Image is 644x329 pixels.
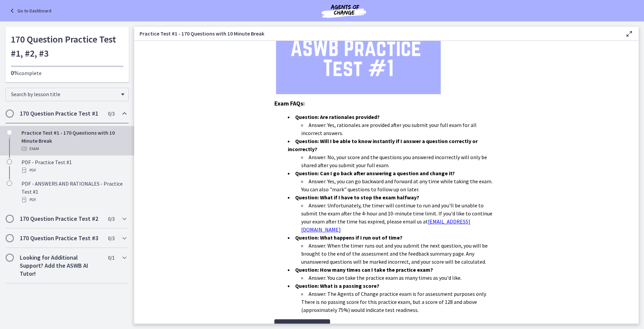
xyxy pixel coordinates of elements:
li: Answer: You can take the practice exam as many times as you'd like. [301,274,498,282]
div: Exam [21,145,126,153]
div: PDF [21,196,126,204]
span: 0 / 1 [108,254,114,262]
li: Answer: The Agents of Change practice exam is for assessment purposes only. There is no passing s... [301,290,498,314]
img: 1.png [276,2,441,94]
h1: 170 Question Practice Test #1, #2, #3 [11,32,123,60]
strong: Question: How many times can I take the practice exam? [295,266,433,273]
div: PDF - Practice Test #1 [21,158,126,174]
img: Agents of Change Social Work Test Prep [304,3,384,19]
span: 0 / 3 [108,110,114,118]
h2: 170 Question Practice Test #3 [20,234,102,242]
h2: 170 Question Practice Test #1 [20,110,102,118]
div: PDF - ANSWERS AND RATIONALES - Practice Test #1 [21,180,126,204]
span: 0 / 3 [108,234,114,242]
strong: Question: What is a passing score? [295,282,379,289]
li: Answer: No, your score and the questions you answered incorrectly will only be shared after you s... [301,153,498,169]
h2: Looking for Additional Support? Add the ASWB AI Tutor! [20,254,102,278]
strong: Question: Can I go back after answering a question and change it? [295,170,455,177]
span: Exam FAQs: [274,100,305,107]
a: Go to Dashboard [8,7,51,15]
span: Search by lesson title [11,91,118,97]
strong: Question: What happens if I run out of time? [295,234,402,241]
p: complete [11,69,123,77]
li: Answer: Unfortunately, the timer will continue to run and you'll be unable to submit the exam aft... [301,201,498,234]
li: Answer: Yes, you can go backward and forward at any time while taking the exam. You can also "mar... [301,177,498,193]
li: Answer: When the timer runs out and you submit the next question, you will be brought to the end ... [301,242,498,266]
h3: Practice Test #1 - 170 Questions with 10 Minute Break [140,29,614,38]
li: Answer: Yes, rationales are provided after you submit your full exam for all incorrect answers. [301,121,498,137]
strong: Question: Will I be able to know instantly if I answer a question correctly or incorrectly? [288,138,478,152]
h2: 170 Question Practice Test #2 [20,215,102,223]
div: Practice Test #1 - 170 Questions with 10 Minute Break [21,129,126,153]
div: Search by lesson title [5,88,129,101]
strong: Question: What if I have to stop the exam halfway? [295,194,419,201]
div: PDF [21,166,126,174]
span: 0% [11,69,19,77]
strong: Question: Are rationales provided? [295,114,380,120]
span: 0 / 3 [108,215,114,223]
